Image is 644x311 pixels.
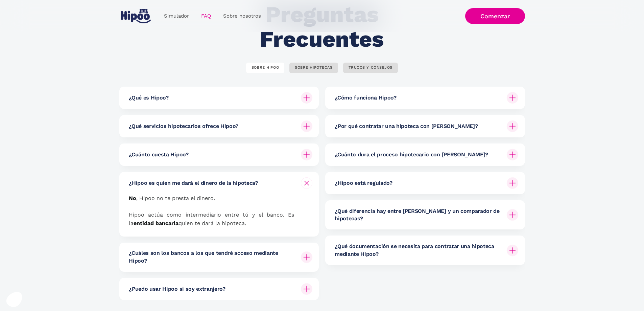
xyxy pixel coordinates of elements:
[158,9,195,23] a: Simulador
[335,123,478,130] h6: ¿Por qué contratar una hipoteca con [PERSON_NAME]?
[335,94,396,102] h6: ¿Cómo funciona Hipoo?
[335,243,501,258] h6: ¿Qué documentación se necesita para contratar una hipoteca mediante Hipoo?
[252,65,279,70] div: SOBRE HIPOO
[134,220,178,226] strong: entidad bancaria
[129,195,136,201] strong: No
[119,6,152,26] a: home
[129,151,188,158] h6: ¿Cuánto cuesta Hipoo?
[129,249,295,265] h6: ¿Cuáles son los bancos a los que tendré acceso mediante Hipoo?
[129,179,258,187] h6: ¿Hipoo es quien me dará el dinero de la hipoteca?
[295,65,332,70] div: SOBRE HIPOTECAS
[335,207,501,223] h6: ¿Qué diferencia hay entre [PERSON_NAME] y un comparador de hipotecas?
[222,2,422,51] h2: Preguntas Frecuentes
[129,285,225,293] h6: ¿Puedo usar Hipoo si soy extranjero?
[129,194,294,228] p: , Hipoo no te presta el dinero. Hipoo actúa como intermediario entre tú y el banco. Es la quien t...
[129,94,169,102] h6: ¿Qué es Hipoo?
[335,179,392,187] h6: ¿Hipoo está regulado?
[129,123,238,130] h6: ¿Qué servicios hipotecarios ofrece Hipoo?
[335,151,488,158] h6: ¿Cuánto dura el proceso hipotecario con [PERSON_NAME]?
[217,9,267,23] a: Sobre nosotros
[349,65,393,70] div: TRUCOS Y CONSEJOS
[465,8,525,24] a: Comenzar
[195,9,217,23] a: FAQ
